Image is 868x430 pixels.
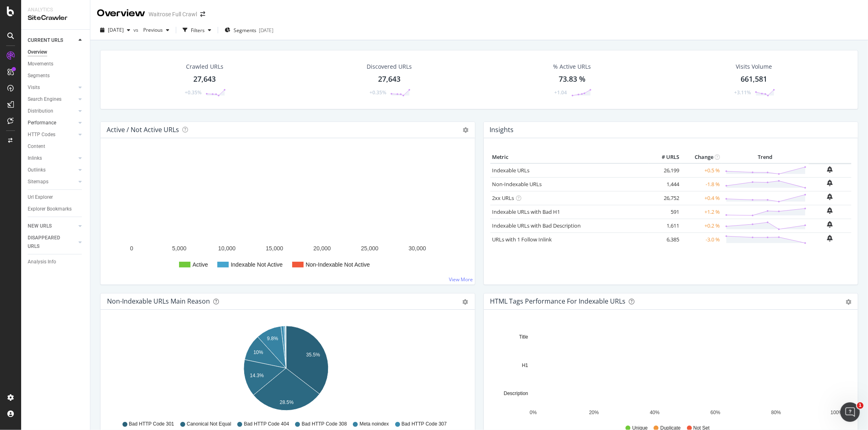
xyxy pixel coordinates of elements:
a: CURRENT URLS [28,36,76,45]
span: 2025 Aug. 16th [108,26,124,33]
text: 10% [254,350,263,355]
td: 26,199 [649,163,681,178]
text: 0 [130,245,133,252]
td: -1.8 % [681,177,722,191]
div: CURRENT URLS [28,36,63,45]
div: bell-plus [827,180,833,186]
svg: A chart. [107,151,465,278]
a: Movements [28,60,84,68]
iframe: Intercom live chat [840,402,860,422]
div: Movements [28,60,53,68]
div: Filters [191,27,205,34]
div: Content [28,142,45,151]
a: NEW URLS [28,222,76,230]
div: Analytics [28,7,83,13]
div: Search Engines [28,95,61,104]
text: 9.8% [267,336,278,341]
svg: A chart. [107,323,465,417]
div: DISAPPEARED URLS [28,234,69,251]
text: 30,000 [409,245,426,252]
div: SiteCrawler [28,13,83,23]
div: gear [463,299,468,305]
div: Performance [28,119,56,127]
td: 1,611 [649,219,681,232]
span: Meta noindex [360,421,389,428]
i: Options [463,127,469,133]
a: Inlinks [28,154,76,163]
td: -3.0 % [681,232,722,246]
div: NEW URLS [28,222,52,230]
div: 661,581 [741,74,767,85]
th: Metric [490,151,649,163]
a: Distribution [28,107,76,115]
span: Previous [140,26,163,33]
div: +1.04 [555,89,567,96]
span: vs [133,26,140,33]
div: Outlinks [28,166,46,174]
text: 15,000 [266,245,283,252]
text: 80% [771,410,781,415]
span: Bad HTTP Code 404 [244,421,289,428]
text: 14.3% [250,373,264,378]
td: 1,444 [649,177,681,191]
a: Sitemaps [28,178,76,186]
div: +3.11% [734,89,751,96]
div: Crawled URLs [186,63,223,71]
span: Bad HTTP Code 307 [402,421,447,428]
a: URLs with 1 Follow Inlink [492,236,552,243]
div: Discovered URLs [367,63,412,71]
a: Performance [28,119,76,127]
div: bell-plus [827,221,833,228]
div: arrow-right-arrow-left [200,11,205,17]
a: Indexable URLs with Bad H1 [492,208,560,215]
div: Overview [97,7,145,20]
td: 6,385 [649,232,681,246]
span: Bad HTTP Code 301 [129,421,174,428]
a: Content [28,142,84,151]
a: Indexable URLs [492,167,530,174]
svg: A chart. [490,323,848,417]
a: Outlinks [28,166,76,174]
text: 5,000 [172,245,186,252]
button: Segments[DATE] [221,24,277,37]
td: +0.5 % [681,163,722,178]
span: 1 [857,402,864,409]
a: Search Engines [28,95,76,104]
span: Canonical Not Equal [187,421,231,428]
th: # URLS [649,151,681,163]
a: Segments [28,72,84,80]
button: Filters [179,24,214,37]
div: bell-plus [827,235,833,241]
text: 0% [529,410,537,415]
a: Explorer Bookmarks [28,205,84,213]
div: Waitrose Full Crawl [149,10,197,18]
a: View More [449,276,473,283]
text: 28.5% [280,400,293,405]
div: +0.35% [370,89,386,96]
div: [DATE] [259,27,273,34]
th: Change [681,151,722,163]
text: 10,000 [218,245,236,252]
a: Visits [28,83,76,92]
text: Title [519,334,528,340]
text: H1 [522,363,528,368]
div: bell-plus [827,166,833,173]
a: Indexable URLs with Bad Description [492,222,581,229]
td: +0.2 % [681,219,722,232]
div: HTML Tags Performance for Indexable URLs [490,297,626,305]
span: Bad HTTP Code 308 [302,421,347,428]
td: 26,752 [649,191,681,205]
a: Analysis Info [28,258,84,266]
span: Segments [234,27,256,34]
text: Indexable Not Active [231,261,283,268]
div: Explorer Bookmarks [28,205,72,213]
text: 20,000 [313,245,331,252]
a: Overview [28,48,84,56]
td: 591 [649,205,681,219]
button: Previous [140,24,173,37]
div: Non-Indexable URLs Main Reason [107,297,210,305]
a: 2xx URLs [492,194,514,202]
text: 60% [711,410,720,415]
